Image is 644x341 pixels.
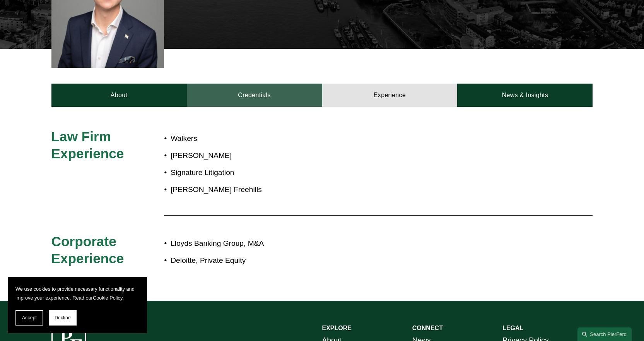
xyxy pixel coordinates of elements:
[322,84,458,107] a: Experience
[577,327,632,341] a: Search this site
[171,183,525,197] p: [PERSON_NAME] Freehills
[51,129,124,161] span: Law Firm Experience
[49,310,77,326] button: Decline
[171,254,525,267] p: Deloitte, Private Equity
[171,132,525,146] p: Walkers
[171,166,525,180] p: Signature Litigation
[187,84,322,107] a: Credentials
[457,84,593,107] a: News & Insights
[22,315,37,320] span: Accept
[15,310,43,326] button: Accept
[502,325,523,331] strong: LEGAL
[51,84,187,107] a: About
[171,149,525,163] p: [PERSON_NAME]
[15,284,139,302] p: We use cookies to provide necessary functionality and improve your experience. Read our .
[93,295,123,301] a: Cookie Policy
[55,315,71,320] span: Decline
[322,325,352,331] strong: EXPLORE
[8,277,147,333] section: Cookie banner
[171,237,525,250] p: Lloyds Banking Group, M&A
[412,325,443,331] strong: CONNECT
[51,234,124,266] span: Corporate Experience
